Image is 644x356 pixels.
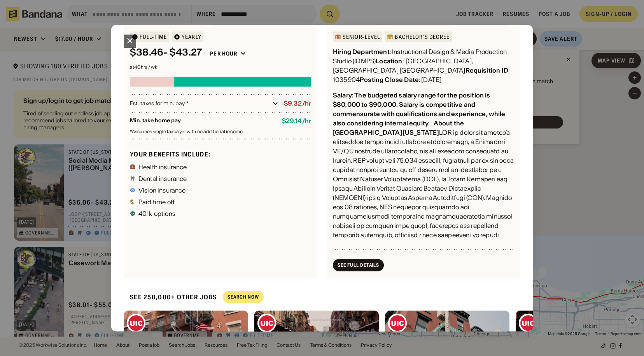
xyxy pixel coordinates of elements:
div: at 40 hrs / wk [130,65,311,70]
div: YEARLY [182,35,201,40]
div: Full-time [140,35,167,40]
div: $ 29.14 / hr [282,118,311,125]
div: Hiring Department [333,48,390,56]
div: Min. take home pay [130,118,276,125]
div: Per hour [210,50,237,57]
div: About the [GEOGRAPHIC_DATA][US_STATE] [333,120,464,137]
div: Health insurance [138,164,187,170]
img: University of Illinois Chicago logo [519,314,537,332]
div: See 250,000+ other jobs [124,287,217,307]
div: Vision insurance [138,187,186,193]
img: University of Illinois Chicago logo [127,314,145,332]
div: -$9.32/hr [281,100,311,108]
div: $ 38.46 - $43.27 [130,47,202,59]
div: Assumes single taxpayer with no additional income [130,130,311,134]
div: Requisition ID [465,67,508,75]
div: 401k options [138,210,175,217]
div: Your benefits include: [130,150,311,158]
div: Posting Close Date [360,76,419,84]
div: Bachelor's Degree [395,35,450,40]
div: Senior-Level [343,35,380,40]
div: Dental insurance [138,175,187,182]
img: University of Illinois Chicago logo [257,314,276,332]
div: Location [376,57,402,65]
div: Search Now [227,295,259,300]
div: See Full Details [338,263,379,267]
div: Est. taxes for min. pay * [130,100,269,108]
div: Paid time off [138,199,175,205]
div: : Instructional Design & Media Production Studio (IDMPS) : [GEOGRAPHIC_DATA], [GEOGRAPHIC_DATA] [... [333,47,514,85]
div: Salary: The budgeted salary range for the position is $80,000 to $90,000. Salary is competitive a... [333,92,506,127]
img: University of Illinois Chicago logo [388,314,407,332]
